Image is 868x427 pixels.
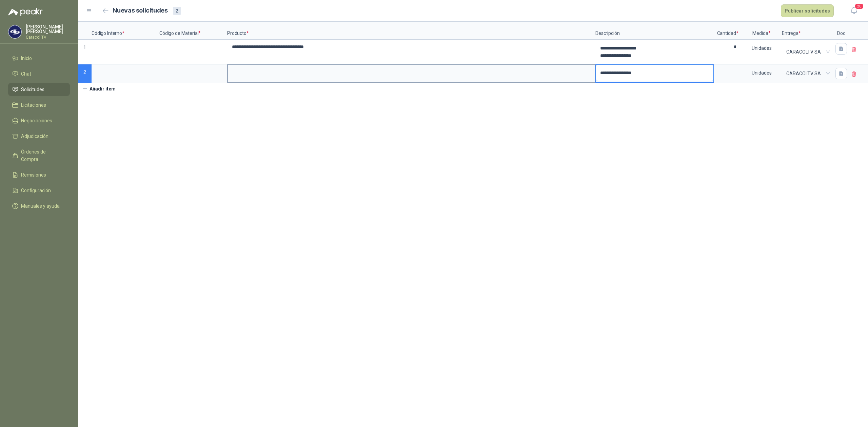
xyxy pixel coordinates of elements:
a: Negociaciones [8,114,70,127]
img: Logo peakr [8,8,43,16]
button: 20 [848,5,860,17]
span: Solicitudes [21,86,44,93]
span: Chat [21,70,31,78]
span: Órdenes de Compra [21,148,63,163]
p: 2 [78,64,92,83]
p: 1 [78,40,92,64]
p: Entrega [782,22,833,40]
span: CARACOLTV SA [786,47,828,57]
a: Solicitudes [8,83,70,96]
button: Publicar solicitudes [781,4,834,17]
a: Configuración [8,184,70,197]
h2: Nuevas solicitudes [113,6,168,16]
p: Código Interno [92,22,159,40]
p: Doc [833,22,850,40]
p: Producto [227,22,595,40]
p: Cantidad [714,22,741,40]
span: Configuración [21,187,51,194]
p: Código de Material [159,22,227,40]
a: Licitaciones [8,99,70,111]
span: Adjudicación [21,133,48,140]
a: Adjudicación [8,130,70,143]
div: Unidades [742,65,781,81]
div: Unidades [742,40,781,56]
span: CARACOLTV SA [786,68,828,79]
span: Remisiones [21,171,46,179]
a: Inicio [8,52,70,65]
span: Inicio [21,55,32,62]
span: 20 [854,3,864,9]
span: Negociaciones [21,117,52,124]
span: Licitaciones [21,101,46,109]
button: Añadir ítem [78,83,120,95]
img: Company Logo [8,25,21,38]
a: Órdenes de Compra [8,145,70,166]
a: Remisiones [8,168,70,181]
p: [PERSON_NAME] [PERSON_NAME] [26,24,70,34]
span: Manuales y ayuda [21,202,60,210]
a: Chat [8,67,70,80]
p: Descripción [595,22,714,40]
p: Caracol TV [26,35,70,39]
p: Medida [741,22,782,40]
a: Manuales y ayuda [8,200,70,212]
div: 2 [173,7,181,15]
